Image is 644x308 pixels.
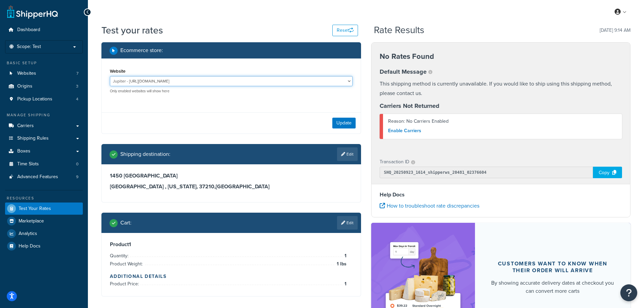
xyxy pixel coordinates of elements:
[380,101,439,110] strong: Carriers Not Returned
[380,67,427,76] strong: Default Message
[5,158,83,170] li: Time Slots
[620,284,637,301] button: Open Resource Center
[5,67,83,80] a: Websites7
[5,93,83,105] a: Pickup Locations4
[388,118,405,125] span: Reason:
[332,118,356,128] button: Update
[343,252,347,260] span: 1
[5,195,83,201] div: Resources
[110,280,141,287] span: Product Price:
[19,243,41,249] span: Help Docs
[5,171,83,183] a: Advanced Features9
[76,161,78,167] span: 0
[5,215,83,227] a: Marketplace
[110,69,125,74] label: Website
[5,158,83,170] a: Time Slots0
[76,174,78,180] span: 9
[380,202,479,210] a: How to troubleshoot rate discrepancies
[17,71,36,76] span: Websites
[110,252,130,259] span: Quantity:
[335,260,347,268] span: 1 lbs
[332,25,358,36] button: Reset
[19,206,51,212] span: Test Your Rates
[5,93,83,105] li: Pickup Locations
[380,191,622,199] h4: Help Docs
[110,260,144,267] span: Product Weight:
[5,132,83,145] a: Shipping Rules
[5,60,83,66] div: Basic Setup
[5,240,83,252] a: Help Docs
[600,26,630,35] p: [DATE] 9:14 AM
[380,51,434,62] strong: No Rates Found
[5,80,83,93] a: Origins3
[5,228,83,240] a: Analytics
[17,136,49,141] span: Shipping Rules
[19,231,37,237] span: Analytics
[110,241,353,248] h3: Product 1
[343,280,347,288] span: 1
[380,79,622,98] p: This shipping method is currently unavailable. If you would like to ship using this shipping meth...
[388,127,421,134] a: Enable Carriers
[5,24,83,36] a: Dashboard
[491,279,615,295] div: By showing accurate delivery dates at checkout you can convert more carts
[19,218,44,224] span: Marketplace
[374,25,424,35] h2: Rate Results
[5,203,83,215] a: Test Your Rates
[120,220,132,226] h2: Cart :
[110,273,353,280] h4: Additional Details
[5,80,83,93] li: Origins
[17,123,34,129] span: Carriers
[76,96,78,102] span: 4
[5,171,83,183] li: Advanced Features
[337,216,358,230] a: Edit
[5,145,83,158] a: Boxes
[491,260,615,274] div: Customers want to know when their order will arrive
[17,161,39,167] span: Time Slots
[17,148,30,154] span: Boxes
[593,167,622,178] div: Copy
[120,151,170,157] h2: Shipping destination :
[337,147,358,161] a: Edit
[17,174,58,180] span: Advanced Features
[17,27,40,33] span: Dashboard
[110,183,353,190] h3: [GEOGRAPHIC_DATA] , [US_STATE], 37210 , [GEOGRAPHIC_DATA]
[110,172,353,179] h3: 1450 [GEOGRAPHIC_DATA]
[380,157,409,167] p: Transaction ID
[17,96,52,102] span: Pickup Locations
[5,120,83,132] a: Carriers
[76,71,78,76] span: 7
[388,117,617,126] div: No Carriers Enabled
[110,89,353,94] p: Only enabled websites will show here
[120,47,163,53] h2: Ecommerce store :
[76,84,78,89] span: 3
[5,112,83,118] div: Manage Shipping
[101,24,163,37] h1: Test your rates
[17,44,41,50] span: Scope: Test
[5,67,83,80] li: Websites
[17,84,32,89] span: Origins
